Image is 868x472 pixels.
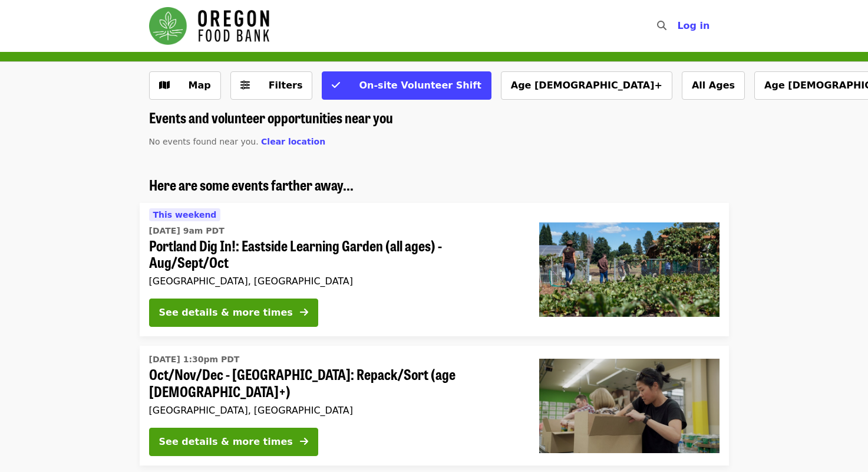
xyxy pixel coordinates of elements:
[149,174,354,195] span: Here are some events farther away...
[159,435,293,449] div: See details & more times
[149,299,318,327] button: See details & more times
[149,366,520,400] span: Oct/Nov/Dec - [GEOGRAPHIC_DATA]: Repack/Sort (age [DEMOGRAPHIC_DATA]+)
[539,359,720,453] img: Oct/Nov/Dec - Portland: Repack/Sort (age 8+) organized by Oregon Food Bank
[657,20,666,31] i: search icon
[261,136,325,148] button: Clear location
[149,7,269,45] img: Oregon Food Bank - Home
[322,71,491,100] button: On-site Volunteer Shift
[230,71,313,100] button: Filters (0 selected)
[149,71,221,100] button: Show map view
[159,306,293,320] div: See details & more times
[300,436,308,447] i: arrow-right icon
[240,80,250,91] i: sliders-h icon
[189,80,211,91] span: Map
[359,80,481,91] span: On-site Volunteer Shift
[149,276,520,287] div: [GEOGRAPHIC_DATA], [GEOGRAPHIC_DATA]
[674,12,683,40] input: Search
[269,80,303,91] span: Filters
[149,405,520,416] div: [GEOGRAPHIC_DATA], [GEOGRAPHIC_DATA]
[300,307,308,318] i: arrow-right icon
[332,80,340,91] i: check icon
[501,71,672,100] button: Age [DEMOGRAPHIC_DATA]+
[149,237,520,271] span: Portland Dig In!: Eastside Learning Garden (all ages) - Aug/Sept/Oct
[140,346,729,466] a: See details for "Oct/Nov/Dec - Portland: Repack/Sort (age 8+)"
[149,353,240,366] time: [DATE] 1:30pm PDT
[149,107,393,127] span: Events and volunteer opportunities near you
[668,14,719,38] button: Log in
[539,222,720,317] img: Portland Dig In!: Eastside Learning Garden (all ages) - Aug/Sept/Oct organized by Oregon Food Bank
[149,225,225,237] time: [DATE] 9am PDT
[261,137,325,146] span: Clear location
[159,80,170,91] i: map icon
[140,203,729,337] a: See details for "Portland Dig In!: Eastside Learning Garden (all ages) - Aug/Sept/Oct"
[677,20,709,31] span: Log in
[682,71,745,100] button: All Ages
[149,137,259,146] span: No events found near you.
[149,428,318,456] button: See details & more times
[153,210,217,219] span: This weekend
